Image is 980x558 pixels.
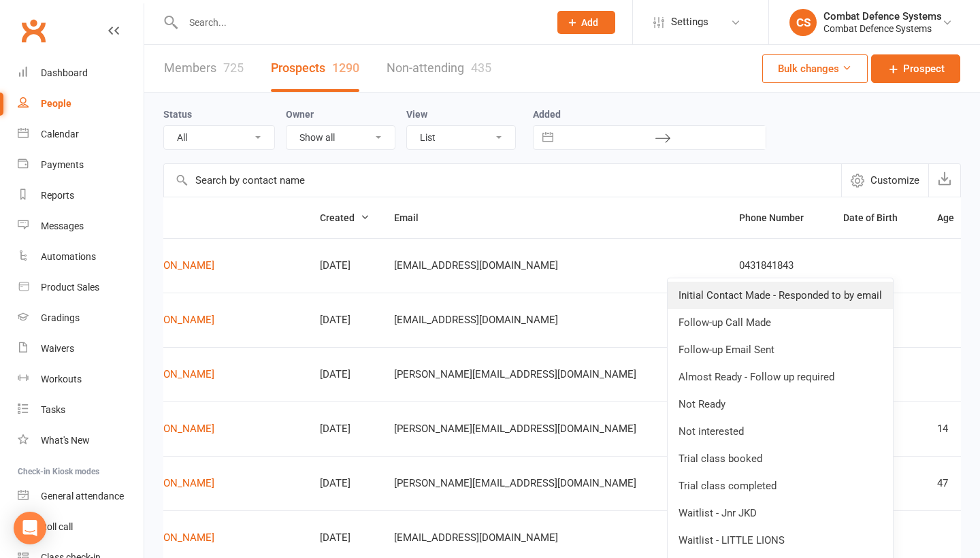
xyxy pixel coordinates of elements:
[668,472,893,499] a: Trial class completed
[223,61,244,75] div: 725
[903,61,945,77] span: Prospect
[18,119,144,150] a: Calendar
[136,314,214,326] a: [PERSON_NAME]
[668,282,893,309] a: Initial Contact Made - Responded to by email
[136,260,214,272] a: [PERSON_NAME]
[18,150,144,180] a: Payments
[937,212,969,223] span: Age
[332,61,359,75] div: 1290
[668,527,893,554] a: Waitlist - LITTLE LIONS
[557,11,615,34] button: Add
[41,343,74,354] div: Waivers
[136,423,214,435] a: [PERSON_NAME]
[871,54,960,83] a: Prospect
[41,374,82,384] div: Workouts
[843,212,913,223] span: Date of Birth
[536,126,560,149] button: Interact with the calendar and add the check-in date for your trip.
[41,404,65,415] div: Tasks
[18,242,144,272] a: Automations
[18,333,144,364] a: Waivers
[668,418,893,445] a: Not interested
[320,210,370,226] button: Created
[668,445,893,472] a: Trial class booked
[163,109,192,120] label: Status
[41,159,84,170] div: Payments
[937,423,969,435] div: 14
[789,9,817,36] div: CS
[136,478,214,489] a: [PERSON_NAME]
[18,303,144,333] a: Gradings
[18,88,144,119] a: People
[14,512,46,544] div: Open Intercom Messenger
[739,260,819,272] div: 0431841843
[937,210,969,226] button: Age
[286,109,314,120] label: Owner
[671,7,708,37] span: Settings
[581,17,598,28] span: Add
[394,252,558,278] span: [EMAIL_ADDRESS][DOMAIN_NAME]
[41,251,96,262] div: Automations
[136,532,214,544] a: [PERSON_NAME]
[179,13,540,32] input: Search...
[533,109,766,120] label: Added
[668,336,893,363] a: Follow-up Email Sent
[406,109,427,120] label: View
[41,220,84,231] div: Messages
[271,45,359,92] a: Prospects1290
[18,211,144,242] a: Messages
[394,210,434,226] button: Email
[937,478,969,489] div: 47
[320,212,370,223] span: Created
[739,212,819,223] span: Phone Number
[668,309,893,336] a: Follow-up Call Made
[41,435,90,446] div: What's New
[320,423,370,435] div: [DATE]
[668,363,893,391] a: Almost Ready - Follow up required
[41,67,88,78] div: Dashboard
[394,525,558,551] span: [EMAIL_ADDRESS][DOMAIN_NAME]
[18,272,144,303] a: Product Sales
[320,314,370,326] div: [DATE]
[823,22,942,35] div: Combat Defence Systems
[41,312,80,323] div: Gradings
[394,416,636,442] span: [PERSON_NAME][EMAIL_ADDRESS][DOMAIN_NAME]
[394,307,558,333] span: [EMAIL_ADDRESS][DOMAIN_NAME]
[394,212,434,223] span: Email
[18,395,144,425] a: Tasks
[320,260,370,272] div: [DATE]
[668,391,893,418] a: Not Ready
[41,190,74,201] div: Reports
[41,521,73,532] div: Roll call
[471,61,491,75] div: 435
[739,210,819,226] button: Phone Number
[394,470,636,496] span: [PERSON_NAME][EMAIL_ADDRESS][DOMAIN_NAME]
[164,164,841,197] input: Search by contact name
[841,164,928,197] button: Customize
[843,210,913,226] button: Date of Birth
[16,14,50,48] a: Clubworx
[320,532,370,544] div: [DATE]
[762,54,868,83] button: Bulk changes
[41,491,124,502] div: General attendance
[164,45,244,92] a: Members725
[668,499,893,527] a: Waitlist - Jnr JKD
[18,364,144,395] a: Workouts
[18,425,144,456] a: What's New
[41,129,79,139] div: Calendar
[18,58,144,88] a: Dashboard
[41,282,99,293] div: Product Sales
[387,45,491,92] a: Non-attending435
[41,98,71,109] div: People
[320,478,370,489] div: [DATE]
[18,180,144,211] a: Reports
[870,172,919,188] span: Customize
[394,361,636,387] span: [PERSON_NAME][EMAIL_ADDRESS][DOMAIN_NAME]
[136,369,214,380] a: [PERSON_NAME]
[823,10,942,22] div: Combat Defence Systems
[18,481,144,512] a: General attendance kiosk mode
[18,512,144,542] a: Roll call
[320,369,370,380] div: [DATE]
